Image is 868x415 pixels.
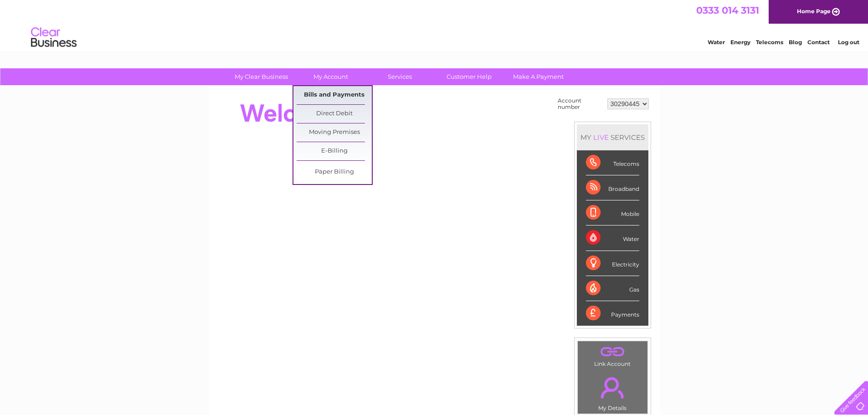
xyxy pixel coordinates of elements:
a: Water [708,39,725,46]
div: Telecoms [586,150,639,175]
a: My Account [293,68,368,85]
a: Moving Premises [297,123,372,142]
a: Blog [789,39,802,46]
div: MY SERVICES [577,124,648,150]
td: Link Account [577,341,648,369]
a: Services [362,68,437,85]
a: Paper Billing [297,163,372,181]
td: Account number [555,95,605,113]
a: Log out [838,39,859,46]
img: logo.png [31,24,77,51]
div: Electricity [586,251,639,276]
a: Make A Payment [501,68,576,85]
a: 0333 014 3131 [696,5,759,16]
a: Customer Help [431,68,507,85]
a: Telecoms [756,39,783,46]
a: Direct Debit [297,105,372,123]
a: . [580,343,645,359]
div: Water [586,225,639,251]
a: My Clear Business [224,68,299,85]
a: Bills and Payments [297,86,372,104]
div: Broadband [586,175,639,200]
div: Payments [586,301,639,326]
div: Gas [586,276,639,301]
a: Contact [807,39,830,46]
a: . [580,372,645,404]
td: My Details [577,369,648,414]
div: Mobile [586,200,639,225]
a: E-Billing [297,142,372,160]
a: Energy [730,39,750,46]
div: Clear Business is a trading name of Verastar Limited (registered in [GEOGRAPHIC_DATA] No. 3667643... [219,5,650,44]
div: LIVE [591,133,611,142]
